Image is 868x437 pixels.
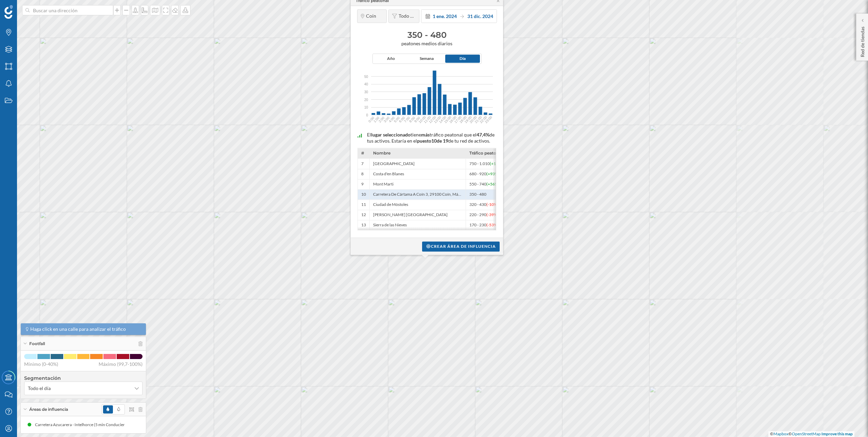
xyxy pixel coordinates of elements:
[408,116,416,123] text: 8:00
[364,97,368,102] span: 20
[387,56,395,62] span: Año
[373,172,404,177] span: Costa d'en Blanes
[366,13,383,19] span: Coín
[433,115,442,124] text: 13:00
[486,212,499,217] span: (-39%)
[99,361,143,368] span: Máximo (99,7-100%)
[364,90,368,95] span: 30
[438,115,447,124] text: 14:00
[373,116,380,123] text: 1:00
[859,24,866,57] p: Red de tiendas
[393,116,401,123] text: 5:00
[378,116,385,123] text: 2:00
[367,132,371,138] span: El
[373,212,448,218] span: [PERSON_NAME] [GEOGRAPHIC_DATA]
[773,431,788,436] a: Mapbox
[24,361,58,368] span: Mínimo (0-40%)
[373,223,407,228] span: Sierra de las Nieves
[403,116,411,123] text: 7:00
[469,212,499,218] span: 220 - 290
[357,133,362,137] img: intelligent_assistant_bucket_2.svg
[361,172,364,177] span: 8
[364,74,368,79] span: 50
[768,431,854,437] div: © ©
[361,212,366,218] span: 12
[486,172,500,177] span: (+93%)
[361,202,366,208] span: 11
[398,116,406,123] text: 6:00
[373,192,461,197] span: Carretera De Cártama A Coín 3, 29100 Coín, Má…
[29,406,68,412] span: Áreas de influencia
[479,115,488,124] text: 22:00
[821,431,853,436] a: Improve this map
[433,13,457,19] span: 1 ene. 2024
[431,138,437,144] span: 10
[460,56,466,62] span: Día
[30,326,126,333] span: Haga click en una calle para analizar el tráfico
[28,385,51,392] span: Todo el día
[469,151,507,156] span: Tráfico peatonal en el tramo
[367,132,495,144] span: de tus activos. Estaría en el
[444,115,452,124] text: 15:00
[371,132,411,138] span: lugar seleccionado
[364,82,368,87] span: 40
[14,5,38,11] span: Soporte
[373,202,408,208] span: Ciudad de Móstoles
[373,182,394,187] span: Mont Marti
[792,431,821,436] a: OpenStreetMap
[368,116,375,123] text: 0:00
[469,202,499,208] span: 320 - 430
[430,132,477,138] span: tráfico peatonal que el
[35,421,135,428] div: Carretera Azucarera - Intelhorce (5 min Conduciendo)
[449,115,457,124] text: 16:00
[361,223,366,228] span: 13
[361,182,364,187] span: 9
[421,132,430,138] span: más
[420,56,434,62] span: Semana
[474,115,483,124] text: 21:00
[486,202,499,207] span: (-10%)
[4,5,13,19] img: Geoblink Logo
[373,151,390,156] span: Nombre
[443,138,448,144] span: 19
[469,172,500,177] span: 680 - 920
[411,132,421,138] span: tiene
[469,161,505,166] span: 750 - 1.010
[373,161,415,166] span: [GEOGRAPHIC_DATA]
[423,115,432,124] text: 11:00
[361,161,364,166] span: 7
[361,151,364,156] span: #
[414,116,421,123] text: 9:00
[490,161,505,166] span: (+111%)
[467,13,493,19] span: 31 dic. 2024
[484,115,493,124] text: 23:00
[364,105,368,110] span: 10
[469,192,488,197] span: 350 - 480
[417,138,431,144] span: puesto
[361,192,366,197] span: 10
[454,115,463,124] text: 17:00
[437,138,442,144] span: de
[366,113,368,118] span: 0
[448,138,490,144] span: de tu red de activos.
[354,30,500,41] h3: 350 - 480
[418,115,427,124] text: 10:00
[428,115,437,124] text: 12:00
[464,115,473,124] text: 19:00
[469,182,500,187] span: 550 - 740
[388,116,396,123] text: 4:00
[383,116,390,123] text: 3:00
[29,341,45,347] span: Footfall
[354,41,500,47] span: peatones medios diarios
[459,115,468,124] text: 18:00
[486,223,499,228] span: (-53%)
[24,375,143,382] h4: Segmentación
[477,132,489,138] span: 47,4%
[469,115,478,124] text: 20:00
[486,182,500,187] span: (+56%)
[399,13,416,19] span: Todo el día
[469,223,499,228] span: 170 - 230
